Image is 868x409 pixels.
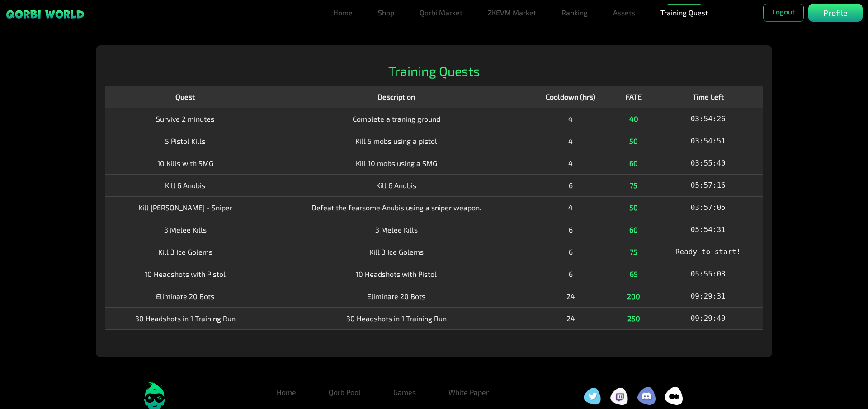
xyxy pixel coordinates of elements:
[620,269,647,280] div: 65
[266,108,527,130] td: Complete a traning ground
[330,4,356,22] a: Home
[653,108,763,130] td: 03:54:26
[620,136,647,147] div: 50
[105,63,763,79] h2: Training Quests
[609,4,639,22] a: Assets
[527,174,615,196] td: 6
[583,387,601,405] img: social icon
[620,313,647,324] div: 250
[105,263,266,285] td: 10 Headshots with Pistol
[5,9,85,19] img: sticky brand-logo
[105,241,266,263] td: Kill 3 Ice Golems
[441,383,496,401] a: White Paper
[620,224,647,235] div: 60
[527,307,615,329] td: 24
[653,152,763,174] td: 03:55:40
[653,263,763,285] td: 05:55:03
[266,130,527,152] td: Kill 5 mobs using a pistol
[653,307,763,329] td: 09:29:49
[374,4,398,22] a: Shop
[266,307,527,329] td: 30 Headshots in 1 Training Run
[527,152,615,174] td: 4
[610,387,628,405] img: social icon
[527,196,615,219] td: 4
[763,4,804,22] button: Logout
[321,383,368,401] a: Qorb Pool
[266,219,527,241] td: 3 Melee Kills
[620,202,647,213] div: 50
[653,219,763,241] td: 05:54:31
[823,7,848,19] p: Profile
[484,4,540,22] a: ZKEVM Market
[653,174,763,196] td: 05:57:16
[105,174,266,196] td: Kill 6 Anubis
[665,387,683,405] img: social icon
[527,219,615,241] td: 6
[105,285,266,307] td: Eliminate 20 Bots
[653,285,763,307] td: 09:29:31
[620,158,647,169] div: 60
[105,219,266,241] td: 3 Melee Kills
[266,263,527,285] td: 10 Headshots with Pistol
[386,383,423,401] a: Games
[266,152,527,174] td: Kill 10 mobs using a SMG
[527,285,615,307] td: 24
[653,130,763,152] td: 03:54:51
[620,114,647,124] div: 40
[266,174,527,196] td: Kill 6 Anubis
[105,307,266,329] td: 30 Headshots in 1 Training Run
[620,180,647,191] div: 75
[105,86,266,108] th: Quest
[105,152,266,174] td: 10 Kills with SMG
[105,196,266,219] td: Kill [PERSON_NAME] - Sniper
[653,86,763,108] th: Time Left
[620,291,647,302] div: 200
[269,383,303,401] a: Home
[653,196,763,219] td: 03:57:05
[266,196,527,219] td: Defeat the fearsome Anubis using a sniper weapon.
[527,241,615,263] td: 6
[266,285,527,307] td: Eliminate 20 Bots
[105,108,266,130] td: Survive 2 minutes
[266,241,527,263] td: Kill 3 Ice Golems
[657,4,712,22] a: Training Quest
[527,263,615,285] td: 6
[558,4,591,22] a: Ranking
[416,4,466,22] a: Qorbi Market
[614,86,653,108] th: FATE
[266,86,527,108] th: Description
[620,247,647,257] div: 75
[637,387,656,405] img: social icon
[527,130,615,152] td: 4
[527,108,615,130] td: 4
[527,86,615,108] th: Cooldown (hrs)
[675,247,741,256] span: Ready to start!
[105,130,266,152] td: 5 Pistol Kills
